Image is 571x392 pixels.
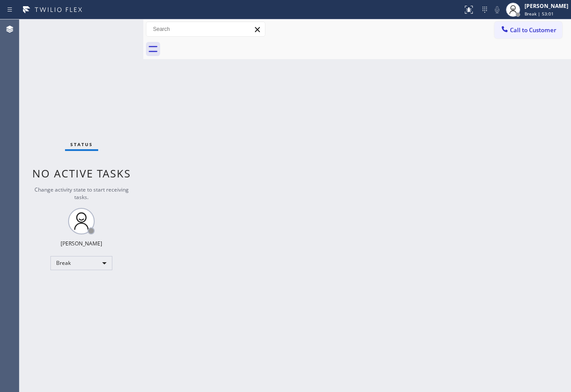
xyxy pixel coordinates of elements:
[61,240,102,247] div: [PERSON_NAME]
[494,22,562,38] button: Call to Customer
[70,141,93,147] span: Status
[32,166,131,181] span: No active tasks
[34,186,129,201] span: Change activity state to start receiving tasks.
[146,22,265,36] input: Search
[50,256,112,270] div: Break
[510,26,556,34] span: Call to Customer
[491,4,503,16] button: Mute
[525,2,568,10] div: [PERSON_NAME]
[525,11,554,17] span: Break | 53:01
